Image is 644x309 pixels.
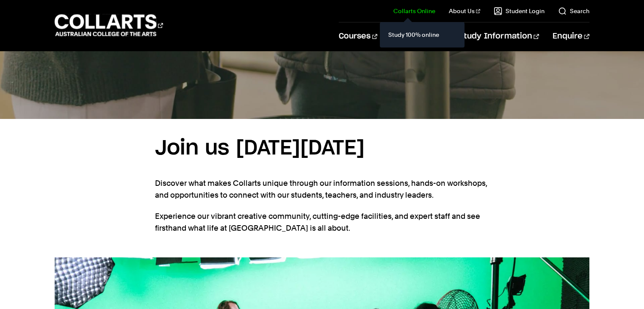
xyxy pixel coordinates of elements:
h3: Join us [DATE][DATE] [155,132,489,165]
p: Discover what makes Collarts unique through our information sessions, hands-on workshops, and opp... [155,177,489,201]
div: Go to homepage [55,13,163,37]
a: Courses [339,22,377,50]
a: Collarts Online [393,7,435,15]
a: About Us [449,7,480,15]
a: Study 100% online [387,29,458,41]
p: Experience our vibrant creative community, cutting-edge facilities, and expert staff and see firs... [155,210,489,234]
a: Study Information [459,22,539,50]
a: Enquire [553,22,589,50]
a: Search [558,7,589,15]
a: Student Login [494,7,544,15]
